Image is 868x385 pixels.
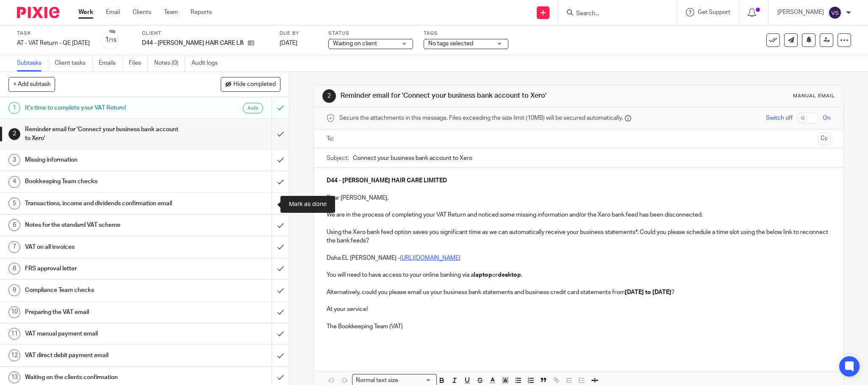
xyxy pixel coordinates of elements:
a: Team [164,8,178,16]
div: 4 [8,176,20,188]
a: Audit logs [191,55,224,71]
button: Cc [818,132,831,145]
input: Search for option [401,376,432,385]
div: AT - VAT Return - QE [DATE] [17,39,90,47]
p: At your service! [327,305,831,313]
input: Search [575,10,652,18]
p: [PERSON_NAME] [777,8,824,16]
div: AT - VAT Return - QE 31-08-2025 [17,39,90,47]
p: Doha EL [PERSON_NAME] - [327,254,831,262]
label: Status [328,30,413,37]
a: [URL][DOMAIN_NAME] [400,255,460,261]
strong: desktop [498,272,521,278]
p: Using the Xero bank feed option saves you significant time as we can automatically receive your b... [327,228,831,245]
h1: Preparing the VAT email [25,306,184,319]
div: 7 [8,241,20,253]
div: 9 [8,284,20,296]
div: 13 [8,371,20,383]
div: 1 [105,35,116,45]
h1: Notes for the standard VAT scheme [25,219,184,231]
a: Clients [133,8,151,16]
div: 3 [8,154,20,166]
h1: Reminder email for 'Connect your business bank account to Xero' [25,123,184,145]
strong: laptop [474,272,492,278]
h1: Waiting on the clients confirmation [25,371,184,384]
img: Pixie [17,7,59,18]
a: Email [106,8,120,16]
div: 5 [8,198,20,209]
a: Emails [99,55,122,71]
a: Reports [191,8,212,16]
div: 10 [8,306,20,318]
h1: VAT manual payment email [25,327,184,340]
strong: D44 - [PERSON_NAME] HAIR CARE LIMITED [327,178,447,184]
p: D44 - [PERSON_NAME] HAIR CARE LIMITED [142,39,244,47]
p: The Bookkeeping Team (VAT) [327,322,831,331]
h1: FRS approval letter [25,262,184,275]
button: Hide completed [221,77,280,91]
div: 2 [8,128,20,140]
div: 2 [322,89,336,103]
span: [DATE] [280,40,297,46]
p: We are in the process of completing your VAT Return and noticed some missing information and/or t... [327,211,831,219]
div: Auto [243,103,263,113]
h1: It's time to complete your VAT Return! [25,102,184,114]
strong: [DATE] to [DATE] [625,289,671,295]
div: Manual email [793,93,835,99]
h1: VAT direct debit payment email [25,349,184,362]
span: Switch off [766,114,793,122]
span: Get Support [698,9,730,15]
a: Work [78,8,93,16]
a: Notes (0) [154,55,185,71]
div: 12 [8,349,20,361]
h1: Missing information [25,154,184,166]
label: Tags [424,30,508,37]
div: 8 [8,263,20,275]
p: Dear [PERSON_NAME], [327,194,831,202]
div: 6 [8,219,20,231]
a: Files [129,55,148,71]
h1: Transactions, income and dividends confirmation email [25,197,184,210]
label: Client [142,30,269,37]
a: Client tasks [55,55,92,71]
label: Due by [280,30,318,37]
div: 11 [8,328,20,340]
h1: Reminder email for 'Connect your business bank account to Xero' [341,91,597,100]
label: Subject: [327,154,349,162]
h1: Bookkeeping Team checks [25,175,184,188]
img: svg%3E [828,6,842,19]
span: Waiting on client [333,41,377,47]
span: No tags selected [428,41,473,47]
button: + Add subtask [8,77,55,91]
span: Secure the attachments in this message. Files exceeding the size limit (10MB) will be secured aut... [339,114,623,122]
p: Alternatively, could you please email us your business bank statements and business credit card s... [327,288,831,297]
h1: VAT on all invoices [25,241,184,253]
span: Hide completed [233,81,276,88]
p: You will need to have access to your online banking via a or . [327,271,831,279]
a: Subtasks [17,55,48,71]
h1: Compliance Team checks [25,284,184,297]
div: 1 [8,102,20,114]
label: To: [327,135,336,143]
label: Task [17,30,90,37]
span: On [823,114,831,122]
small: /15 [109,38,116,43]
span: Normal text size [354,376,400,385]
